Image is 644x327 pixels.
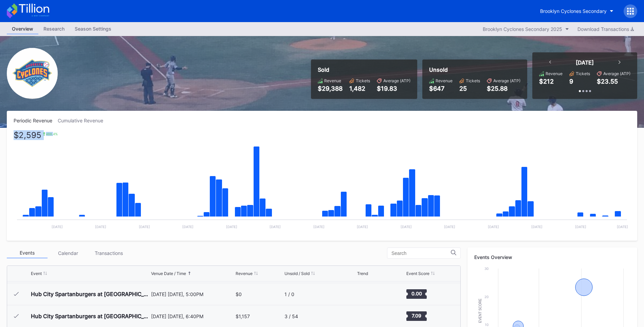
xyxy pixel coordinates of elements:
div: $212 [539,78,554,85]
text: [DATE] [617,225,628,229]
text: 7.09 [412,313,421,319]
button: Download Transactions [574,24,637,34]
div: Unsold [429,66,520,73]
text: [DATE] [401,225,412,229]
div: Hub City Spartanburgers at [GEOGRAPHIC_DATA] (Doubleheader) [31,291,149,297]
text: [DATE] [95,225,106,229]
div: Revenue [324,78,341,83]
div: 1 / 0 [284,291,294,297]
div: $647 [429,85,453,92]
text: [DATE] [444,225,455,229]
text: [DATE] [488,225,499,229]
div: Hub City Spartanburgers at [GEOGRAPHIC_DATA] Cyclones [31,313,149,320]
text: Event Score [478,298,482,323]
div: Revenue [546,71,563,76]
div: Tickets [466,78,480,83]
button: Brooklyn Cyclones Secondary 2025 [479,24,572,34]
div: $1,157 [236,313,250,319]
text: [DATE] [313,225,325,229]
div: Calendar [48,248,88,258]
div: Transactions [88,248,129,258]
text: [DATE] [52,225,63,229]
text: 10 [485,323,489,327]
img: Brooklyn_Cyclones.png [7,48,58,99]
div: $23.55 [597,78,618,85]
div: Average (ATP) [603,71,630,76]
text: [DATE] [182,225,194,229]
div: Brooklyn Cyclones Secondary [540,8,607,14]
svg: Chart title [14,132,630,234]
div: Event [31,271,42,276]
div: Revenue [236,271,253,276]
div: $0 [236,291,242,297]
div: Average (ATP) [493,78,520,83]
text: [DATE] [357,225,368,229]
div: $2,595 [14,132,41,138]
a: Research [38,24,70,34]
div: $25.88 [487,85,520,92]
div: Brooklyn Cyclones Secondary 2025 [483,26,562,32]
text: [DATE] [575,225,586,229]
div: [DATE] [576,59,594,66]
svg: Chart title [357,286,378,303]
div: Events Overview [474,254,630,260]
div: 488.4 % [46,132,58,136]
input: Search [391,251,451,256]
div: Average (ATP) [383,78,410,83]
div: Season Settings [70,24,116,34]
div: $29,388 [318,85,343,92]
div: [DATE] [DATE], 6:40PM [151,313,234,319]
div: Research [38,24,70,34]
div: 1,482 [349,85,370,92]
text: [DATE] [270,225,281,229]
text: 20 [484,295,489,299]
div: Venue Date / Time [151,271,186,276]
div: 9 [569,78,573,85]
div: Sold [318,66,410,73]
div: Unsold / Sold [284,271,310,276]
div: Trend [357,271,368,276]
text: [DATE] [139,225,150,229]
a: Overview [7,24,38,34]
svg: Chart title [357,308,378,325]
div: Cumulative Revenue [58,118,109,123]
div: Download Transactions [577,26,634,32]
div: Tickets [576,71,590,76]
div: Events [7,248,48,258]
a: Season Settings [70,24,116,34]
text: [DATE] [531,225,542,229]
text: [DATE] [226,225,237,229]
button: Brooklyn Cyclones Secondary [535,5,619,17]
div: 25 [459,85,480,92]
div: Event Score [406,271,429,276]
div: Tickets [356,78,370,83]
div: $19.83 [377,85,410,92]
text: 30 [484,266,489,271]
div: [DATE] [DATE], 5:00PM [151,291,234,297]
text: 0.00 [411,291,422,296]
div: 3 / 54 [284,313,298,319]
div: Revenue [436,78,453,83]
div: Periodic Revenue [14,118,58,123]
